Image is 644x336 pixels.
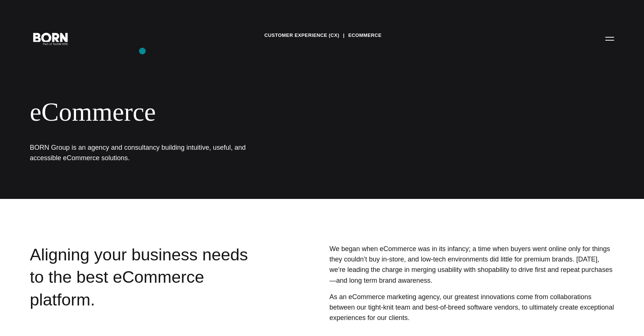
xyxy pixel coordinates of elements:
[329,244,614,286] p: We began when eCommerce was in its infancy; a time when buyers went online only for things they c...
[30,97,455,127] div: eCommerce
[601,31,619,46] button: Open
[264,30,339,41] a: Customer Experience (CX)
[348,30,381,41] a: eCommerce
[30,142,253,163] h1: BORN Group is an agency and consultancy building intuitive, useful, and accessible eCommerce solu...
[329,292,614,323] p: As an eCommerce marketing agency, our greatest innovations come from collaborations between our t...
